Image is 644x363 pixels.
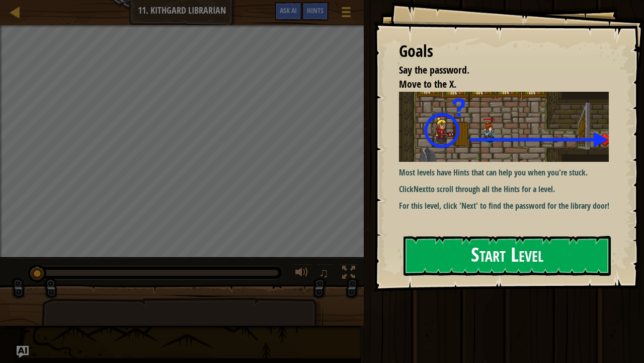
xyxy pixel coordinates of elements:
[307,6,324,15] span: Hints
[399,40,609,63] div: Goals
[317,264,334,284] button: ♫
[275,2,302,21] button: Ask AI
[386,63,606,78] li: Say the password.
[334,2,359,26] button: Show game menu
[319,265,329,280] span: ♫
[399,92,616,162] img: Kithgard librarian
[399,63,469,77] span: Say the password.
[386,77,606,92] li: Move to the X.
[339,264,359,284] button: Toggle fullscreen
[399,167,616,178] p: Most levels have Hints that can help you when you're stuck.
[399,77,456,91] span: Move to the X.
[292,264,312,284] button: Adjust volume
[414,184,428,195] strong: Next
[399,200,616,212] p: For this level, click 'Next' to find the password for the library door!
[17,346,29,358] button: Ask AI
[280,6,297,15] span: Ask AI
[404,236,611,276] button: Start Level
[399,184,616,195] p: Click to scroll through all the Hints for a level.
